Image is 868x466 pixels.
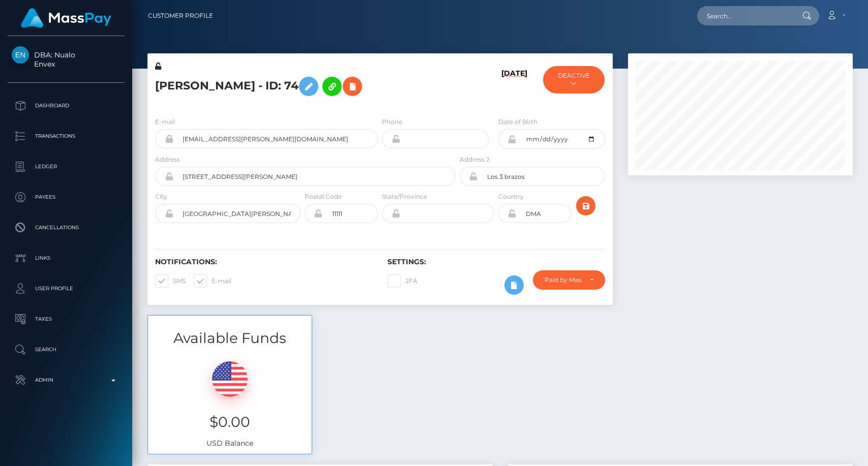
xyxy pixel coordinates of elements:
p: Payees [12,190,121,205]
h6: Notifications: [155,258,372,266]
label: 2FA [387,274,417,288]
a: Cancellations [8,215,125,240]
input: Search... [697,6,793,25]
p: Cancellations [12,220,121,235]
label: Postal Code [305,192,342,201]
span: DBA: Nualo Envex [8,50,125,69]
a: Search [8,337,125,362]
a: Admin [8,367,125,393]
h6: [DATE] [501,69,527,105]
a: Dashboard [8,93,125,118]
div: USD Balance [148,349,312,454]
a: Taxes [8,306,125,332]
h3: $0.00 [156,412,304,432]
a: Links [8,245,125,271]
label: Address 2 [460,155,490,164]
img: MassPay Logo [21,8,111,28]
img: USD.png [212,361,248,397]
label: Phone [382,117,402,127]
button: Paid by MassPay [533,270,605,290]
p: Transactions [12,129,121,144]
img: Envex [12,46,29,64]
label: Date of Birth [498,117,537,127]
h6: Settings: [387,258,605,266]
div: Paid by MassPay [545,276,581,284]
a: Transactions [8,123,125,149]
p: Links [12,251,121,266]
p: Dashboard [12,98,121,113]
p: Search [12,342,121,357]
h5: [PERSON_NAME] - ID: 74 [155,72,450,101]
a: Payees [8,184,125,210]
label: E-mail [194,274,231,288]
a: User Profile [8,276,125,301]
a: Customer Profile [148,5,213,26]
p: Admin [12,372,121,388]
a: Ledger [8,154,125,179]
label: SMS [155,274,186,288]
label: Address [155,155,180,164]
label: E-mail [155,117,175,127]
p: User Profile [12,281,121,296]
h3: Available Funds [148,328,312,348]
p: Taxes [12,312,121,327]
p: Ledger [12,159,121,174]
label: City [155,192,167,201]
button: DEACTIVE [543,66,604,94]
label: State/Province [382,192,427,201]
label: Country [498,192,524,201]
